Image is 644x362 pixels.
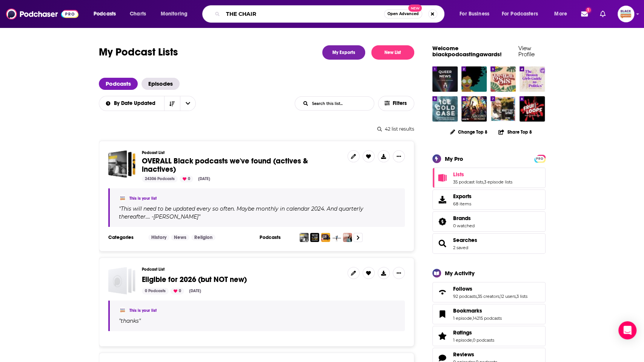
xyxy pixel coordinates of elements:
[393,150,405,162] button: Show More Button
[155,8,197,20] button: open menu
[142,288,169,294] div: 0 Podcasts
[453,285,527,292] a: Follows
[98,101,164,106] button: open menu
[129,196,157,201] a: This is your list
[393,267,405,279] button: Show More Button
[310,233,319,242] img: Who's Who In Black Hollywood with Adell Henderson
[472,337,473,343] span: ,
[6,7,78,21] img: Podchaser - Follow, Share and Rate Podcasts
[180,176,193,182] div: 0
[130,9,146,19] span: Charts
[520,66,545,92] a: The Brown Girls Guide to Politics
[119,307,126,314] img: blackpodcastingawards
[408,5,422,12] span: New
[119,205,363,220] span: " "
[161,9,188,19] span: Monitoring
[432,96,458,122] img: Ice Cold Case
[549,8,576,20] button: open menu
[618,6,634,22] img: User Profile
[490,66,516,92] a: Be Well Sis: The Podcast
[500,294,500,299] span: ,
[371,45,414,60] button: New List
[180,96,196,111] button: open menu
[554,9,567,19] span: More
[125,8,151,20] a: Charts
[99,45,178,60] h1: My Podcast Lists
[453,337,472,343] a: 1 episode
[453,237,477,243] a: Searches
[99,96,196,111] h2: Choose List sort
[435,331,450,341] a: Ratings
[453,307,502,314] a: Bookmarks
[445,155,463,162] div: My Pro
[99,78,138,90] a: Podcasts
[114,101,158,106] span: By Date Updated
[384,9,422,18] button: Open AdvancedNew
[453,171,512,178] a: Lists
[435,216,450,227] a: Brands
[129,308,157,313] a: This is your list
[99,126,414,132] div: 42 list results
[142,156,308,174] span: OVERALL Black podcasts we've found (actives & inactives)
[260,234,294,240] h3: Podcasts
[108,234,142,240] h3: Categories
[435,194,450,205] span: Exports
[435,173,450,183] a: Lists
[148,234,169,240] a: History
[171,288,184,294] div: 0
[142,176,178,182] div: 24306 Podcasts
[119,194,126,202] img: blackpodcastingawards
[453,179,483,185] a: 35 podcast lists
[460,9,489,19] span: For Business
[432,66,458,92] a: Queer News
[223,8,384,20] input: Search podcasts, credits, & more...
[453,245,468,250] a: 2 saved
[432,233,546,254] span: Searches
[141,78,180,90] span: Episodes
[618,6,634,22] span: Logged in as blackpodcastingawards
[453,351,497,358] a: Reviews
[332,233,341,242] img: The HomeTeam Podcast
[453,316,472,321] a: 1 episode
[484,179,512,185] a: 3 episode lists
[432,211,546,232] span: Brands
[453,294,477,299] a: 92 podcasts
[453,223,475,228] a: 0 watched
[453,193,472,200] span: Exports
[432,168,546,188] span: Lists
[186,288,204,294] div: [DATE]
[520,96,545,122] a: Fruitloops: Serial Killers of Color
[209,5,452,23] div: Search podcasts, credits, & more...
[500,294,516,299] a: 12 users
[300,233,309,242] img: The Humanity Archive
[490,96,516,122] img: What's Ray Saying?
[473,316,502,321] a: 14215 podcasts
[453,329,472,336] span: Ratings
[142,275,247,284] span: Eligible for 2026 (but NOT new)
[88,8,126,20] button: open menu
[618,6,634,22] button: Show profile menu
[119,205,363,220] span: This will need to be updated every so often. Maybe monthly in calendar 2024. And quarterly therea...
[432,326,546,346] span: Ratings
[535,156,544,162] span: PRO
[453,307,482,314] span: Bookmarks
[142,267,341,272] h3: Podcast List
[195,176,213,182] div: [DATE]
[461,96,487,122] img: Second Sunday
[121,317,139,324] span: thanks
[586,8,591,12] span: 1
[435,238,450,249] a: Searches
[108,267,136,294] a: Eligible for 2026 (but NOT new)
[483,179,484,185] span: ,
[108,150,136,178] span: OVERALL Black podcasts we've found (actives & inactives)
[321,233,330,242] img: The Black Picture Podcast
[142,157,341,174] a: OVERALL Black podcasts we've found (actives & inactives)
[453,201,472,206] span: 68 items
[432,304,546,324] span: Bookmarks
